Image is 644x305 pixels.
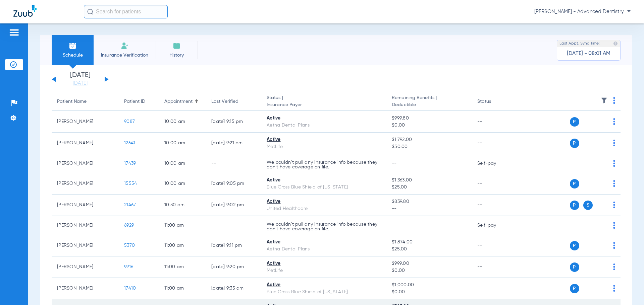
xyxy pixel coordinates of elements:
[472,173,517,195] td: --
[124,181,137,186] span: 15554
[267,177,381,184] div: Active
[267,239,381,246] div: Active
[472,195,517,216] td: --
[124,203,136,207] span: 21467
[69,42,77,50] img: Schedule
[613,160,615,167] img: group-dot-blue.svg
[52,256,119,278] td: [PERSON_NAME]
[206,195,261,216] td: [DATE] 9:02 PM
[570,284,579,293] span: P
[613,202,615,208] img: group-dot-blue.svg
[570,117,579,127] span: P
[613,180,615,187] img: group-dot-blue.svg
[567,50,610,57] span: [DATE] - 08:01 AM
[57,52,89,59] span: Schedule
[570,262,579,272] span: P
[267,115,381,122] div: Active
[472,111,517,133] td: --
[206,256,261,278] td: [DATE] 9:20 PM
[159,154,206,173] td: 10:00 AM
[211,98,238,105] div: Last Verified
[211,98,256,105] div: Last Verified
[124,141,135,145] span: 12641
[124,161,136,166] span: 17439
[392,101,466,108] span: Deductible
[613,140,615,146] img: group-dot-blue.svg
[206,173,261,195] td: [DATE] 9:05 PM
[392,198,466,205] span: $839.80
[159,216,206,235] td: 11:00 AM
[267,184,381,191] div: Blue Cross Blue Shield of [US_STATE]
[159,278,206,299] td: 11:00 AM
[472,92,517,111] th: Status
[613,41,618,46] img: last sync help info
[52,235,119,256] td: [PERSON_NAME]
[392,223,397,228] span: --
[52,278,119,299] td: [PERSON_NAME]
[267,122,381,129] div: Aetna Dental Plans
[570,241,579,250] span: P
[583,201,593,210] span: S
[87,9,93,15] img: Search Icon
[386,92,472,111] th: Remaining Benefits |
[613,97,615,104] img: group-dot-blue.svg
[267,260,381,267] div: Active
[392,289,466,296] span: $0.00
[173,42,181,50] img: History
[392,246,466,253] span: $25.00
[472,216,517,235] td: Self-pay
[52,154,119,173] td: [PERSON_NAME]
[267,205,381,212] div: United Healthcare
[124,119,135,124] span: 9087
[392,239,466,246] span: $1,874.00
[121,42,129,50] img: Manual Insurance Verification
[267,246,381,253] div: Aetna Dental Plans
[159,173,206,195] td: 10:00 AM
[267,101,381,108] span: Insurance Payer
[267,282,381,289] div: Active
[613,242,615,249] img: group-dot-blue.svg
[13,5,37,17] img: Zuub Logo
[392,161,397,166] span: --
[392,115,466,122] span: $999.80
[559,40,600,47] span: Last Appt. Sync Time:
[164,98,193,105] div: Appointment
[392,184,466,191] span: $25.00
[60,72,100,87] li: [DATE]
[613,263,615,270] img: group-dot-blue.svg
[570,139,579,148] span: P
[267,143,381,150] div: MetLife
[267,136,381,143] div: Active
[206,216,261,235] td: --
[570,201,579,210] span: P
[267,289,381,296] div: Blue Cross Blue Shield of [US_STATE]
[392,205,466,212] span: --
[392,267,466,274] span: $0.00
[124,286,136,291] span: 17410
[392,136,466,143] span: $1,792.00
[267,222,381,231] p: We couldn’t pull any insurance info because they don’t have coverage on file.
[472,154,517,173] td: Self-pay
[57,98,113,105] div: Patient Name
[206,111,261,133] td: [DATE] 9:15 PM
[472,235,517,256] td: --
[159,111,206,133] td: 10:00 AM
[99,52,151,59] span: Insurance Verification
[392,177,466,184] span: $1,363.00
[392,282,466,289] span: $1,000.00
[84,5,168,18] input: Search for patients
[161,52,193,59] span: History
[261,92,386,111] th: Status |
[159,256,206,278] td: 11:00 AM
[206,154,261,173] td: --
[472,256,517,278] td: --
[159,195,206,216] td: 10:30 AM
[472,133,517,154] td: --
[392,143,466,150] span: $50.00
[159,133,206,154] td: 10:00 AM
[267,198,381,205] div: Active
[52,216,119,235] td: [PERSON_NAME]
[613,118,615,125] img: group-dot-blue.svg
[613,285,615,292] img: group-dot-blue.svg
[124,98,145,105] div: Patient ID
